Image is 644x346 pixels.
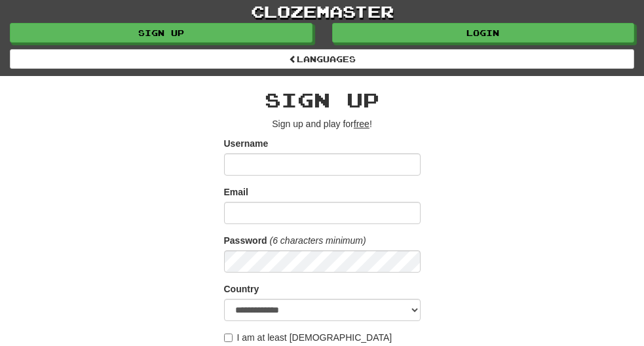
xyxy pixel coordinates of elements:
[224,334,233,342] input: I am at least [DEMOGRAPHIC_DATA]
[224,282,259,296] label: Country
[354,119,369,129] u: free
[224,185,248,199] label: Email
[10,49,634,69] a: Languages
[224,234,267,247] label: Password
[224,331,392,344] label: I am at least [DEMOGRAPHIC_DATA]
[10,23,313,43] a: Sign up
[332,23,635,43] a: Login
[270,235,366,246] em: (6 characters minimum)
[224,89,421,111] h2: Sign up
[224,137,269,150] label: Username
[224,117,421,130] p: Sign up and play for !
